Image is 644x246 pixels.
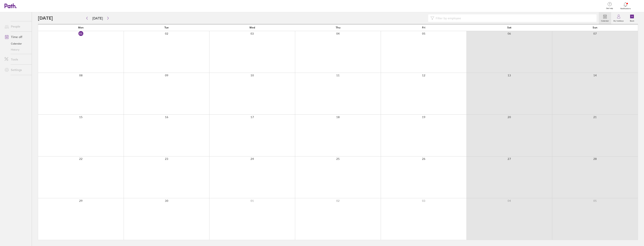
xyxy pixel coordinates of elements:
[603,7,616,10] span: Get help
[2,33,32,41] a: Time off
[611,12,626,24] a: My holidays
[619,7,632,10] span: Notifications
[599,19,611,22] label: Calendar
[249,26,255,29] span: Wed
[593,26,597,29] span: Sun
[626,12,638,24] a: Book
[89,15,106,21] button: [DATE]
[2,66,32,74] a: Settings
[2,47,32,53] a: History
[611,19,626,22] label: My holidays
[336,26,340,29] span: Thu
[599,12,611,24] a: Calendar
[2,23,32,30] a: People
[78,26,84,29] span: Mon
[507,26,511,29] span: Sat
[2,41,32,47] a: Calendar
[2,56,32,63] a: Tools
[628,19,636,22] label: Book
[434,15,594,22] input: Filter by employee
[164,26,169,29] span: Tue
[619,2,632,10] a: Notifications
[422,26,425,29] span: Fri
